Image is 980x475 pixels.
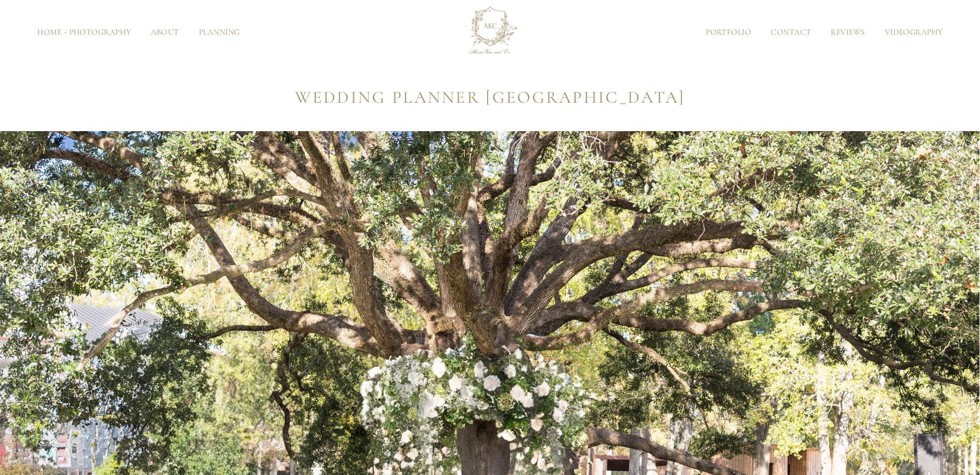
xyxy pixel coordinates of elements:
[189,28,250,36] a: Planning
[141,28,189,36] a: About
[761,28,821,36] a: Contact
[875,28,953,36] a: Videography
[696,28,761,36] a: Portfolio
[462,4,519,61] img: AlesiaKim and Co.
[186,84,794,112] h1: Wedding planner [GEOGRAPHIC_DATA]
[27,28,141,36] a: Home - Photography
[821,28,875,36] a: Reviews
